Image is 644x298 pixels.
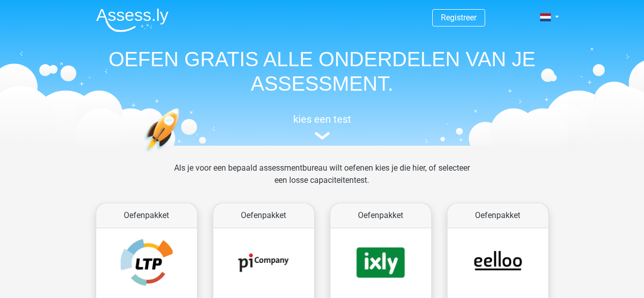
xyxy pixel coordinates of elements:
[88,113,556,125] h5: kies een test
[166,162,478,199] div: Als je voor een bepaald assessmentbureau wilt oefenen kies je die hier, of selecteer een losse ca...
[88,113,556,140] a: kies een test
[315,132,330,140] img: assessment
[96,8,169,32] img: Assessly
[144,108,219,200] img: oefenen
[441,13,477,22] a: Registreer
[88,47,556,96] h1: OEFEN GRATIS ALLE ONDERDELEN VAN JE ASSESSMENT.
